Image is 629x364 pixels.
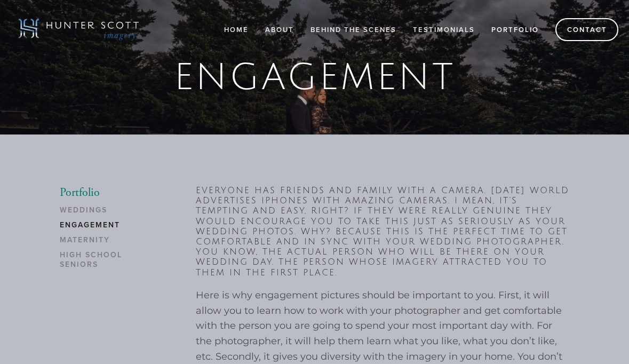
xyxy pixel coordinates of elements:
li: Portfolio [60,186,162,200]
a: Weddings [60,205,162,220]
img: Washington DC Photographer [11,11,147,49]
div: Portfolio [484,21,546,38]
a: Testimonials [406,21,482,38]
a: Behind the Scenes [304,21,403,38]
h3: Everyone has friends and family with a camera. [DATE] world advertises iPhones with amazing camer... [196,186,570,278]
a: Contact [555,18,618,41]
a: Maternity [60,235,162,250]
a: Engagement [60,220,162,235]
a: About [258,21,301,38]
a: High School Seniors [60,250,162,275]
strong: Engagement [77,60,553,96]
a: Home [217,21,256,38]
